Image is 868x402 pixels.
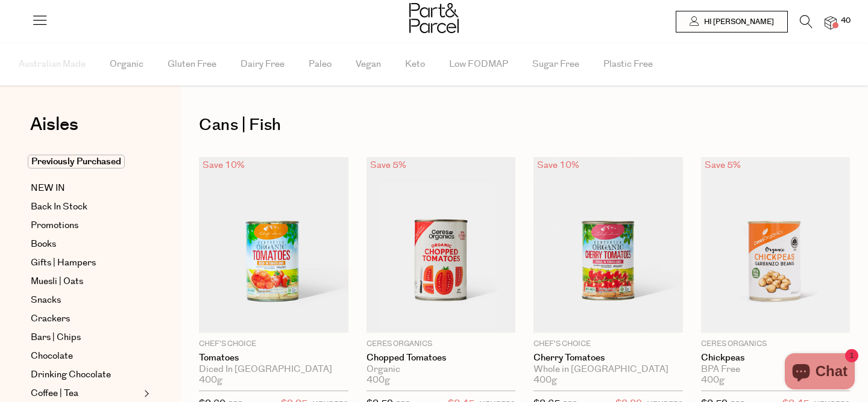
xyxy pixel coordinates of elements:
span: 400g [533,375,557,386]
a: Drinking Chocolate [31,368,140,382]
a: Chocolate [31,349,140,363]
p: Ceres Organics [701,339,851,350]
img: Chopped Tomatoes [366,157,516,333]
div: Whole in [GEOGRAPHIC_DATA] [533,364,683,375]
div: BPA Free [701,364,851,375]
a: Muesli | Oats [31,274,140,289]
span: 400g [701,375,725,386]
a: Tomatoes [199,353,348,363]
span: 40 [838,16,854,26]
span: Muesli | Oats [31,274,83,289]
img: Cherry Tomatoes [533,157,683,333]
a: Promotions [31,218,140,233]
span: Low FODMAP [449,43,508,85]
p: Chef's Choice [533,339,683,350]
div: Save 10% [533,157,583,173]
a: Bars | Chips [31,330,140,345]
a: Coffee | Tea [31,386,140,401]
a: Hi [PERSON_NAME] [676,11,788,32]
inbox-online-store-chat: Shopify online store chat [781,353,858,392]
span: Dairy Free [241,43,285,85]
span: Books [31,237,56,252]
img: Chickpeas [701,157,851,333]
a: 40 [825,16,837,29]
a: Aisles [30,116,78,146]
span: Organic [110,43,143,85]
span: Snacks [31,293,61,308]
span: Bars | Chips [31,330,81,345]
span: Hi [PERSON_NAME] [701,17,774,27]
span: Back In Stock [31,200,87,214]
span: Chocolate [31,349,73,363]
a: Previously Purchased [31,155,140,169]
span: Gifts | Hampers [31,256,96,270]
span: Coffee | Tea [31,386,78,401]
div: Diced In [GEOGRAPHIC_DATA] [199,364,348,375]
span: Crackers [31,312,70,326]
span: Paleo [309,43,332,85]
span: Vegan [356,43,381,85]
a: Chopped Tomatoes [366,353,516,363]
span: Drinking Chocolate [31,368,111,382]
a: Cherry Tomatoes [533,353,683,363]
span: Gluten Free [168,43,216,85]
div: Organic [366,364,516,375]
h1: Cans | Fish [199,111,850,139]
span: Previously Purchased [28,155,125,169]
a: Snacks [31,293,140,308]
span: NEW IN [31,181,65,196]
img: Tomatoes [199,157,348,333]
p: Chef's Choice [199,339,348,350]
span: 400g [366,375,390,386]
button: Expand/Collapse Coffee | Tea [141,386,149,401]
span: 400g [199,375,222,386]
a: Chickpeas [701,353,851,363]
a: NEW IN [31,181,140,196]
span: Plastic Free [603,43,653,85]
div: Save 5% [366,157,410,173]
div: Save 5% [701,157,744,173]
span: Australian Made [19,43,86,85]
p: Ceres Organics [366,339,516,350]
img: Part&Parcel [409,3,459,33]
a: Crackers [31,312,140,326]
span: Aisles [30,111,78,138]
a: Books [31,237,140,252]
span: Sugar Free [532,43,579,85]
span: Promotions [31,218,78,233]
div: Save 10% [199,157,248,173]
a: Gifts | Hampers [31,256,140,270]
span: Keto [405,43,425,85]
a: Back In Stock [31,200,140,214]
